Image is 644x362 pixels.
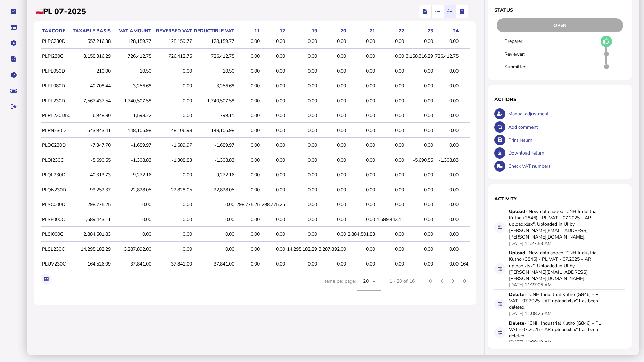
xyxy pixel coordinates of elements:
[319,53,346,59] div: 0.00
[494,18,625,32] div: Return status - Actions are restricted to nominated users
[236,246,260,252] div: 0.00
[41,257,71,271] td: PLUV230C
[262,142,285,148] div: 0.00
[153,216,192,223] div: 0.00
[6,68,21,82] button: Help pages
[319,28,346,34] div: 20
[435,246,459,252] div: 0.00
[153,38,192,45] div: 128,159.77
[262,216,285,223] div: 0.00
[153,157,192,163] div: -1,308.83
[319,83,346,89] div: 0.00
[287,216,317,223] div: 0.00
[406,172,433,178] div: 0.00
[153,68,192,74] div: 0.00
[498,330,502,335] i: Data for this filing changed
[113,68,151,74] div: 10.50
[348,112,375,119] div: 0.00
[113,231,151,238] div: 0.00
[72,53,111,59] div: 3,158,316.29
[41,198,71,212] td: PLSC000D
[377,231,404,238] div: 0.00
[41,64,71,78] td: PLPL050D
[287,112,317,119] div: 0.00
[41,34,71,49] td: PLPC230D
[506,134,626,147] div: Print return
[262,231,285,238] div: 0.00
[509,250,610,282] div: - New data added "CNH Industrial Kutno (G846) - PL VAT - 07.2025 - AR upload.xlsx". Uploaded in U...
[72,216,111,223] div: 1,689,443.11
[262,28,285,34] div: 12
[506,160,626,173] div: Check VAT numbers
[377,38,404,45] div: 0.00
[36,6,86,17] h2: PL 07-2025
[406,261,433,267] div: 0.00
[153,83,192,89] div: 0.00
[377,112,404,119] div: 0.00
[113,38,151,45] div: 128,159.77
[363,278,369,284] span: 20
[460,157,484,163] div: 0.00
[460,53,484,59] div: 0.00
[435,83,459,89] div: 0.00
[435,127,459,134] div: 0.00
[435,98,459,104] div: 0.00
[113,142,151,148] div: -1,689.97
[377,127,404,134] div: 0.00
[504,64,543,70] div: Submitter:
[509,291,610,310] div: - "CNH Industrial Kutno (G846) - PL VAT - 07.2025 - AP upload.xlsx" has been deleted.
[348,246,375,252] div: 0.00
[72,201,111,208] div: 298,775.25
[377,28,404,34] div: 22
[287,83,317,89] div: 0.00
[72,172,111,178] div: -40,313.73
[494,121,505,133] button: Make a comment in the activity log.
[506,107,626,120] div: Manual adjustment
[406,98,433,104] div: 0.00
[494,196,625,202] h1: Activity
[41,227,71,242] td: PLSI000C
[287,172,317,178] div: 0.00
[377,201,404,208] div: 0.00
[319,231,346,238] div: 0.00
[194,201,234,208] div: 0.00
[194,83,234,89] div: 3,256.68
[113,98,151,104] div: 1,740,507.58
[494,147,505,159] button: Download return
[262,172,285,178] div: 0.00
[377,172,404,178] div: 0.00
[72,231,111,238] div: 2,884,501.83
[494,161,505,172] button: Check VAT numbers on return.
[262,83,285,89] div: 0.00
[236,231,260,238] div: 0.00
[41,274,52,285] button: Export table data to Excel
[153,231,192,238] div: 0.00
[348,127,375,134] div: 0.00
[287,68,317,74] div: 0.00
[72,142,111,148] div: -7,347.70
[194,112,234,119] div: 799.11
[435,172,459,178] div: 0.00
[319,127,346,134] div: 0.00
[509,339,552,345] div: [DATE] 11:08:19 AM
[348,261,375,267] div: 0.00
[601,36,612,47] button: Mark as draft
[194,98,234,104] div: 1,740,507.58
[435,112,459,119] div: 0.00
[262,187,285,193] div: 0.00
[236,127,260,134] div: 0.00
[319,172,346,178] div: 0.00
[41,183,71,197] td: PLQN230D
[72,38,111,45] div: 557,216.38
[377,246,404,252] div: 0.00
[72,187,111,193] div: -99,252.37
[509,250,525,256] strong: Upload
[41,27,71,34] th: taxCode
[236,201,260,208] div: 298,775.25
[287,127,317,134] div: 0.00
[41,94,71,108] td: PLPL230D
[406,112,433,119] div: 0.00
[406,28,433,34] div: 23
[435,28,459,34] div: 24
[377,157,404,163] div: 0.00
